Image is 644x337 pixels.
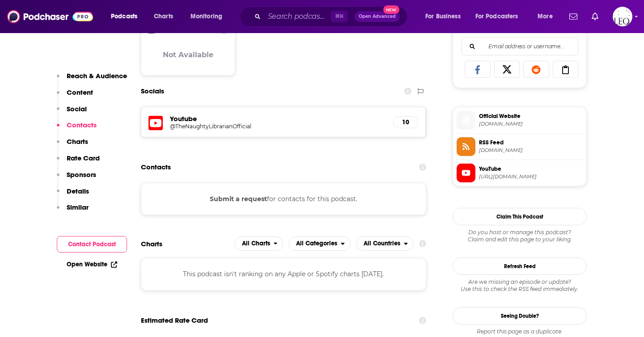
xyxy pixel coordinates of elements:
[479,112,583,120] span: Official Website
[479,147,583,154] span: media.rss.com
[184,9,234,24] button: open menu
[57,170,96,187] button: Sponsors
[453,307,587,324] a: Seeing Double?
[457,164,583,182] a: YouTube[URL][DOMAIN_NAME]
[264,9,331,24] input: Search podcasts, credits, & more...
[453,229,587,236] span: Do you host or manage this podcast?
[531,9,564,24] button: open menu
[242,240,270,247] span: All Charts
[248,6,416,27] div: Search podcasts, credits, & more...
[57,137,88,154] button: Charts
[148,9,178,24] a: Charts
[7,8,93,25] img: Podchaser - Follow, Share and Rate Podcasts
[191,10,222,23] span: Monitoring
[419,9,472,24] button: open menu
[465,61,491,78] a: Share on Facebook
[141,240,162,248] h2: Charts
[57,121,97,137] button: Contacts
[479,139,583,147] span: RSS Feed
[355,11,400,22] button: Open AdvancedNew
[359,14,396,19] span: Open Advanced
[67,187,89,195] p: Details
[288,236,351,251] button: open menu
[67,72,127,80] p: Reach & Audience
[57,203,89,219] button: Similar
[67,137,88,146] p: Charts
[163,51,213,59] h3: Not Available
[170,123,386,130] a: @TheNaughtyLibrarianOfficial
[154,10,173,23] span: Charts
[67,170,96,179] p: Sponsors
[141,159,171,176] h2: Contacts
[141,83,164,100] h2: Socials
[457,111,583,130] a: Official Website[DOMAIN_NAME]
[210,194,267,204] button: Submit a request
[234,236,284,251] button: open menu
[469,38,571,55] input: Email address or username...
[566,9,581,24] a: Show notifications dropdown
[57,72,127,88] button: Reach & Audience
[494,61,520,78] a: Share on X/Twitter
[479,121,583,127] span: thenaughtylibrarian.ca
[67,154,100,162] p: Rate Card
[170,114,386,123] h5: Youtube
[331,11,347,22] span: ⌘ K
[479,173,583,180] span: https://www.youtube.com/@TheNaughtyLibrarianOfficial
[57,105,87,121] button: Social
[453,328,587,335] div: Report this page as a duplicate.
[67,121,97,129] p: Contacts
[234,236,284,251] h2: Platforms
[141,258,426,290] div: This podcast isn't ranking on any Apple or Spotify charts [DATE].
[57,154,100,170] button: Rate Card
[356,236,414,251] h2: Countries
[457,137,583,156] a: RSS Feed[DOMAIN_NAME]
[470,9,531,24] button: open menu
[356,236,414,251] button: open menu
[383,5,399,14] span: New
[475,10,518,23] span: For Podcasters
[453,257,587,275] button: Refresh Feed
[479,165,583,173] span: YouTube
[67,261,117,268] a: Open Website
[111,10,137,23] span: Podcasts
[401,118,411,126] h5: 10
[170,123,313,130] h5: @TheNaughtyLibrarianOfficial
[57,88,93,105] button: Content
[453,208,587,225] button: Claim This Podcast
[453,229,587,243] div: Claim and edit this page to your liking.
[67,105,87,113] p: Social
[105,9,149,24] button: open menu
[523,61,549,78] a: Share on Reddit
[296,240,337,247] span: All Categories
[538,10,553,23] span: More
[57,236,127,253] button: Contact Podcast
[588,9,602,24] a: Show notifications dropdown
[453,278,587,293] div: Are we missing an episode or update? Use this to check the RSS feed immediately.
[57,187,89,203] button: Details
[141,183,426,215] div: for contacts for this podcast.
[613,7,632,26] button: Show profile menu
[425,10,461,23] span: For Business
[461,38,578,55] div: Search followers
[613,7,632,26] img: User Profile
[67,88,93,97] p: Content
[288,236,351,251] h2: Categories
[364,240,400,247] span: All Countries
[553,61,579,78] a: Copy Link
[141,312,208,329] span: Estimated Rate Card
[613,7,632,26] span: Logged in as LeoPR
[67,203,89,211] p: Similar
